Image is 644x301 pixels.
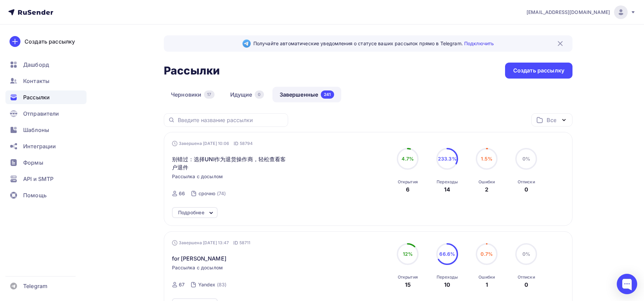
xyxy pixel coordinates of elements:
div: Завершена [DATE] 10:06 [172,140,253,147]
span: ID [233,239,238,246]
span: 0% [522,156,530,162]
div: Открытия [398,179,418,185]
a: Yandex (83) [198,279,227,290]
span: [EMAIL_ADDRESS][DOMAIN_NAME] [527,9,610,16]
div: 67 [179,281,185,288]
div: 0 [524,185,528,194]
span: Контакты [23,77,49,85]
div: 66 [179,190,185,197]
span: Шаблоны [23,126,49,134]
span: 0% [522,251,530,257]
div: Создать рассылку [513,67,564,74]
div: Открытия [398,274,418,280]
span: Формы [23,158,43,167]
span: 别错过：选择UNI作为退货操作商，轻松查看客户退件 [172,155,289,171]
div: Переходы [437,274,458,280]
a: Черновики17 [164,87,222,102]
span: Рассылка с досылом [172,173,223,180]
div: (83) [217,281,227,288]
div: 15 [405,281,411,289]
img: Telegram [242,39,251,48]
a: Подключить [464,40,494,46]
span: 233.3% [438,156,457,162]
div: Yandex [198,281,216,288]
a: Дашборд [5,58,87,71]
button: Все [531,113,572,127]
a: Идущие0 [223,87,271,102]
span: ID [234,140,238,147]
span: Рассылки [23,93,50,101]
span: 4.7% [402,156,414,162]
div: Отписки [518,274,535,280]
a: Завершенные241 [272,87,341,102]
div: Ошибки [478,274,495,280]
span: Дашборд [23,61,49,69]
input: Введите название рассылки [178,116,284,124]
span: Получайте автоматические уведомления о статусе ваших рассылок прямо в Telegram. [253,40,494,47]
div: Все [547,116,556,124]
div: Ошибки [478,179,495,185]
span: Telegram [23,282,47,290]
span: Отправители [23,110,59,118]
a: срочно (74) [198,188,226,199]
a: [EMAIL_ADDRESS][DOMAIN_NAME] [527,5,636,19]
span: 58711 [239,239,251,246]
div: 10 [444,281,450,289]
span: Рассылка с досылом [172,264,223,271]
a: Рассылки [5,90,87,104]
span: Помощь [23,191,47,199]
span: for [PERSON_NAME] [172,254,226,263]
div: Завершена [DATE] 13:47 [172,239,251,246]
span: 0.7% [481,251,493,257]
span: Интеграции [23,142,56,150]
div: 241 [321,90,334,99]
div: 6 [406,185,409,194]
div: (74) [217,190,226,197]
span: 58794 [240,140,253,147]
div: 0 [524,281,528,289]
div: срочно [199,190,216,197]
span: 66.6% [439,251,455,257]
a: Формы [5,156,87,169]
div: 0 [255,90,264,99]
a: Отправители [5,107,87,120]
div: 1 [486,281,488,289]
span: 1.5% [481,156,492,162]
a: Шаблоны [5,123,87,137]
span: 12% [403,251,413,257]
div: 17 [204,90,214,99]
span: API и SMTP [23,175,53,183]
h2: Рассылки [164,64,220,78]
div: 14 [444,185,450,194]
div: Подробнее [178,208,204,217]
div: Создать рассылку [25,37,75,46]
div: 2 [485,185,488,194]
a: Контакты [5,74,87,88]
div: Отписки [518,179,535,185]
div: Переходы [437,179,458,185]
